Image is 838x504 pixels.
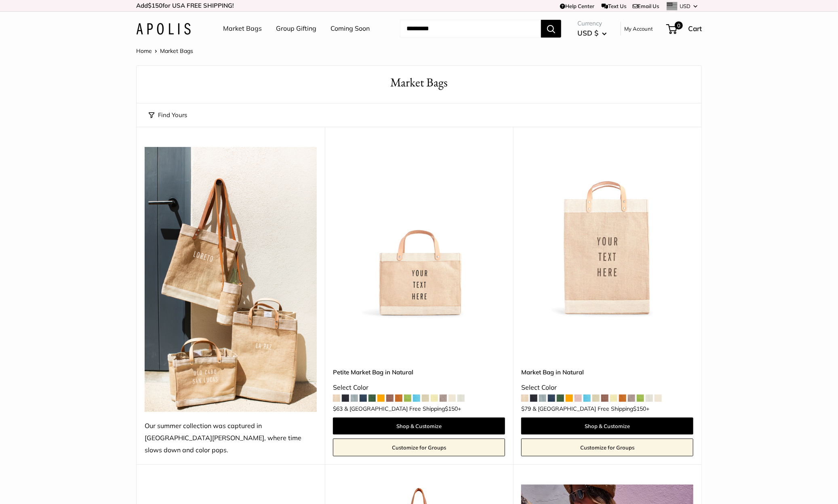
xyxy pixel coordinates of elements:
[160,47,193,55] span: Market Bags
[521,367,693,377] a: Market Bag in Natural
[521,439,693,456] a: Customize for Groups
[149,74,689,91] h1: Market Bags
[577,18,607,29] span: Currency
[521,382,693,394] div: Select Color
[344,406,461,412] span: & [GEOGRAPHIC_DATA] Free Shipping +
[533,406,649,412] span: & [GEOGRAPHIC_DATA] Free Shipping +
[333,405,343,412] span: $63
[602,3,626,9] a: Text Us
[680,3,691,9] span: USD
[541,20,561,38] button: Search
[400,20,541,38] input: Search...
[624,24,653,34] a: My Account
[148,2,162,9] span: $150
[688,24,702,33] span: Cart
[331,23,370,35] a: Coming Soon
[560,3,594,9] a: Help Center
[145,420,317,456] div: Our summer collection was captured in [GEOGRAPHIC_DATA][PERSON_NAME], where time slows down and c...
[675,21,683,29] span: 0
[521,147,693,319] img: Market Bag in Natural
[577,29,598,37] span: USD $
[521,147,693,319] a: Market Bag in NaturalMarket Bag in Natural
[149,109,187,121] button: Find Yours
[521,418,693,435] a: Shop & Customize
[333,147,505,319] img: Petite Market Bag in Natural
[333,147,505,319] a: Petite Market Bag in Naturaldescription_Effortless style that elevates every moment
[333,367,505,377] a: Petite Market Bag in Natural
[521,405,531,412] span: $79
[333,439,505,456] a: Customize for Groups
[667,22,702,35] a: 0 Cart
[223,23,262,35] a: Market Bags
[276,23,316,35] a: Group Gifting
[333,382,505,394] div: Select Color
[136,46,193,56] nav: Breadcrumb
[333,418,505,435] a: Shop & Customize
[136,47,152,55] a: Home
[136,23,191,35] img: Apolis
[145,147,317,412] img: Our summer collection was captured in Todos Santos, where time slows down and color pops.
[445,405,458,412] span: $150
[633,405,646,412] span: $150
[577,27,607,40] button: USD $
[633,3,659,9] a: Email Us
